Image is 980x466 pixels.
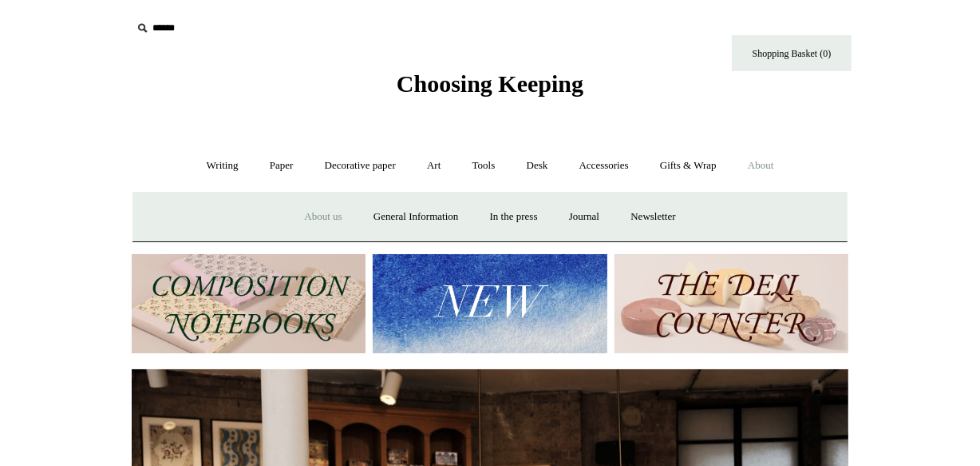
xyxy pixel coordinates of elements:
[512,145,563,187] a: Desk
[373,254,607,354] img: New.jpg__PID:f73bdf93-380a-4a35-bcfe-7823039498e1
[616,196,690,238] a: Newsletter
[255,145,308,187] a: Paper
[614,254,848,354] img: The Deli Counter
[646,145,731,187] a: Gifts & Wrap
[310,145,410,187] a: Decorative paper
[397,70,583,97] span: Choosing Keeping
[413,145,455,187] a: Art
[458,145,510,187] a: Tools
[290,196,356,238] a: About us
[733,145,788,187] a: About
[397,83,583,94] a: Choosing Keeping
[359,196,472,238] a: General Information
[192,145,253,187] a: Writing
[732,35,852,71] a: Shopping Basket (0)
[132,254,366,354] img: 202302 Composition ledgers.jpg__PID:69722ee6-fa44-49dd-a067-31375e5d54ec
[565,145,643,187] a: Accessories
[476,196,552,238] a: In the press
[555,196,614,238] a: Journal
